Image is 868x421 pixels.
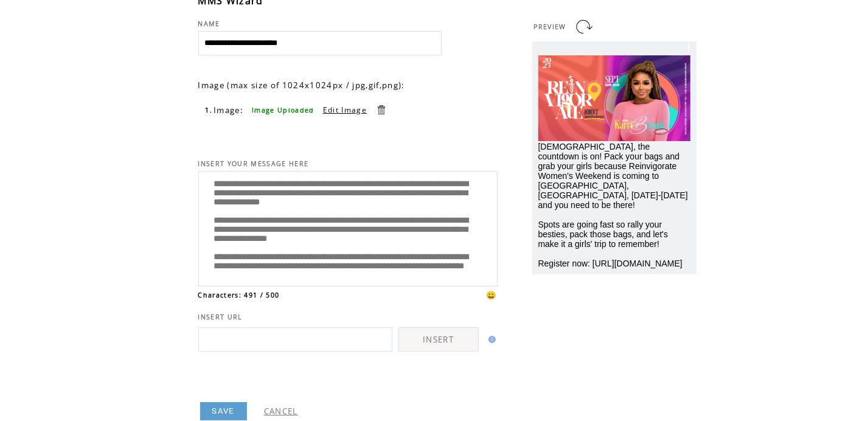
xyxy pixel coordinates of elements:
span: INSERT YOUR MESSAGE HERE [198,159,309,168]
a: INSERT [398,327,479,352]
span: Image Uploaded [252,106,314,114]
span: NAME [198,19,220,28]
img: help.gif [485,336,496,343]
span: Image (max size of 1024x1024px / jpg,gif,png): [198,80,405,91]
span: 😀 [486,290,497,301]
span: Image: [214,105,243,116]
a: CANCEL [264,406,298,417]
span: 1. [206,106,213,114]
span: [DEMOGRAPHIC_DATA], the countdown is on! Pack your bags and grab your girls because Reinvigorate ... [538,142,688,268]
span: INSERT URL [198,313,243,321]
span: Characters: 491 / 500 [198,291,280,299]
a: Delete this item [375,104,387,116]
a: SAVE [200,402,247,420]
a: Edit Image [323,105,367,115]
span: PREVIEW [534,23,566,31]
